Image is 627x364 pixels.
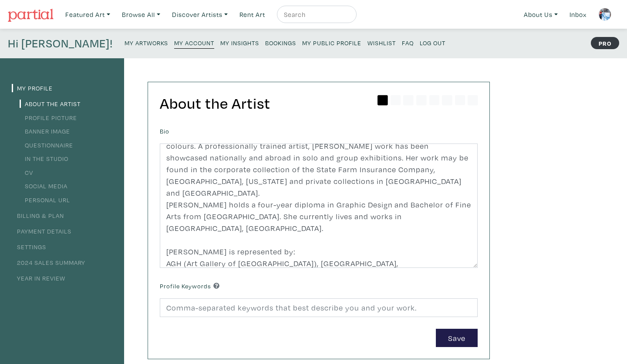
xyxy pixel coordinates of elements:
textarea: Artworks of [DEMOGRAPHIC_DATA] artist, [PERSON_NAME], are magnetic in their meditative flow. Her ... [160,144,478,268]
input: Comma-separated keywords that best describe you and your work. [160,298,478,317]
a: Rent Art [236,6,269,23]
a: My Insights [220,37,259,48]
img: phpThumb.php [598,8,611,21]
a: Bookings [265,37,296,48]
a: FAQ [402,37,414,48]
a: Questionnaire [20,141,73,149]
a: My Account [174,37,214,49]
small: Wishlist [367,39,396,47]
a: About the Artist [20,100,81,108]
a: Personal URL [20,196,70,204]
a: Log Out [420,37,445,48]
input: Search [283,9,348,20]
a: Wishlist [367,37,396,48]
a: Inbox [566,6,590,23]
button: Save [436,329,478,347]
a: Discover Artists [168,6,232,23]
a: Year in Review [12,274,65,282]
label: Profile Keywords [160,281,219,291]
small: My Artworks [125,39,168,47]
small: My Account [174,39,214,47]
a: In the Studio [20,154,68,163]
a: 2024 Sales Summary [12,258,85,267]
a: Settings [12,243,46,251]
a: Social Media [20,182,67,190]
a: Payment Details [12,227,71,235]
a: Featured Art [61,6,114,23]
a: Billing & Plan [12,211,64,220]
small: Bookings [265,39,296,47]
a: About Us [520,6,562,23]
small: FAQ [402,39,414,47]
h2: About the Artist [160,94,478,113]
a: Browse All [118,6,164,23]
small: My Insights [220,39,259,47]
a: My Public Profile [302,37,361,48]
a: My Artworks [125,37,168,48]
small: My Public Profile [302,39,361,47]
a: My Profile [12,84,53,92]
h4: Hi [PERSON_NAME]! [8,37,113,50]
label: Bio [160,127,169,136]
strong: PRO [591,37,619,49]
a: Banner Image [20,127,70,135]
a: Profile Picture [20,114,77,122]
small: Log Out [420,39,445,47]
a: CV [20,168,33,177]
